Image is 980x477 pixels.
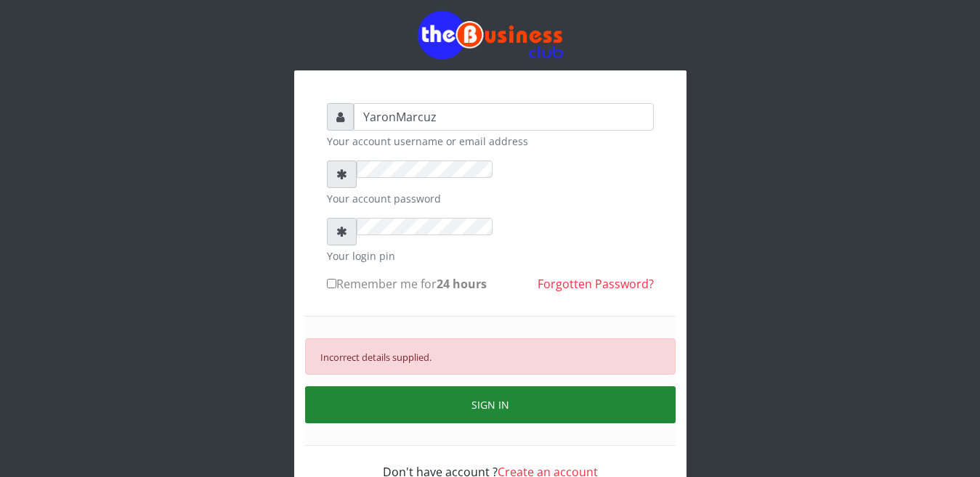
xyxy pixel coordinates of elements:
[327,275,487,293] label: Remember me for
[327,279,336,288] input: Remember me for24 hours
[538,276,654,292] a: Forgotten Password?
[354,103,654,131] input: Username or email address
[327,134,654,149] small: Your account username or email address
[320,351,432,364] small: Incorrect details supplied.
[305,386,676,423] button: SIGN IN
[437,276,487,292] b: 24 hours
[327,248,654,264] small: Your login pin
[327,191,654,206] small: Your account password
